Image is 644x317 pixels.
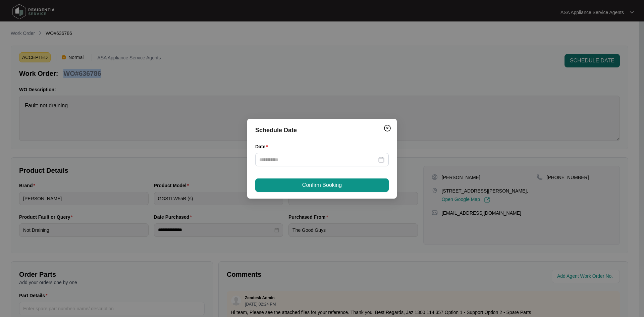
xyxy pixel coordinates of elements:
button: Close [382,123,393,134]
div: Schedule Date [255,125,389,135]
input: Date [259,156,377,163]
img: closeCircle [383,124,391,132]
label: Date [255,143,271,150]
button: Confirm Booking [255,178,389,192]
span: Confirm Booking [302,181,342,189]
